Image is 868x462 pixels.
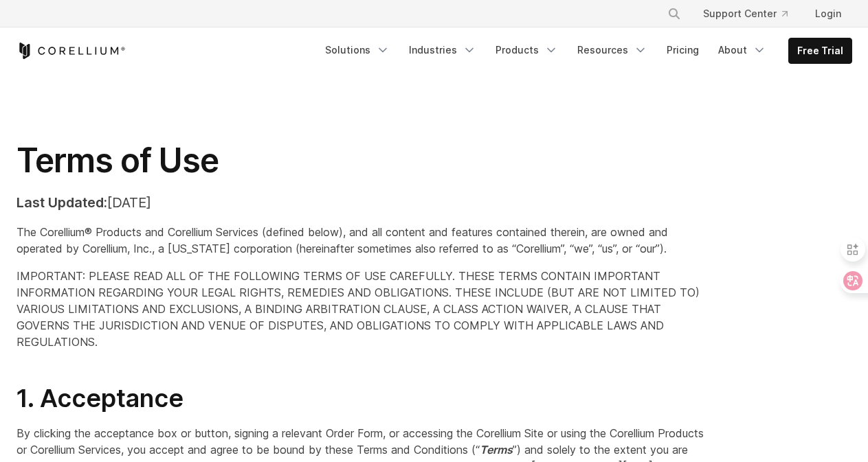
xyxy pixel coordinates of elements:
a: Industries [401,38,485,62]
strong: Last Updated: [16,194,107,211]
a: Login [804,1,852,26]
span: IMPORTANT: PLEASE READ ALL OF THE FOLLOWING TERMS OF USE CAREFULLY. THESE TERMS CONTAIN IMPORTANT... [16,269,700,349]
div: Navigation Menu [317,38,852,64]
em: Terms [480,443,513,457]
a: Support Center [692,1,799,26]
div: Navigation Menu [651,1,852,26]
p: [DATE] [16,192,709,213]
span: 1. Acceptance [16,383,183,413]
a: Resources [569,38,656,62]
span: The Corellium® Products and Corellium Services (defined below), and all content and features cont... [16,225,668,255]
a: Solutions [317,38,398,62]
a: Pricing [658,38,707,62]
h1: Terms of Use [16,140,709,181]
button: Search [662,1,687,26]
a: Free Trial [789,38,852,63]
a: Corellium Home [16,43,126,59]
a: About [710,38,775,62]
a: Products [487,38,566,62]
